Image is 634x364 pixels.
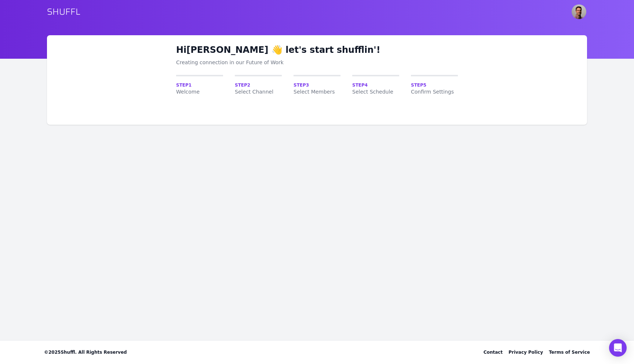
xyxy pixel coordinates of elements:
button: User menu [571,4,587,20]
nav: Onboarding [176,75,458,95]
a: Privacy Policy [509,349,543,355]
span: © 2025 Shuffl. All Rights Reserved [44,349,127,355]
span: Select Members [294,88,340,95]
span: emoji wave [272,45,283,55]
a: Step1Welcome [176,75,223,95]
a: SHUFFL [47,6,80,18]
span: Step 2 [235,82,282,88]
h1: Hi [PERSON_NAME] let's start shufflin'! [176,44,458,56]
span: Welcome [176,88,223,95]
span: Select Channel [235,88,282,95]
img: Kevin Zetterstrom [572,4,586,19]
span: Step 3 [294,82,340,88]
div: Contact [484,349,503,355]
span: Step 4 [352,82,399,88]
span: Select Schedule [352,88,399,95]
span: Confirm Settings [411,88,458,95]
span: Step 5 [411,82,458,88]
div: Creating connection in our Future of Work [176,59,458,66]
a: Terms of Service [549,349,590,355]
span: Step 1 [176,82,223,88]
div: Open Intercom Messenger [609,339,627,357]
